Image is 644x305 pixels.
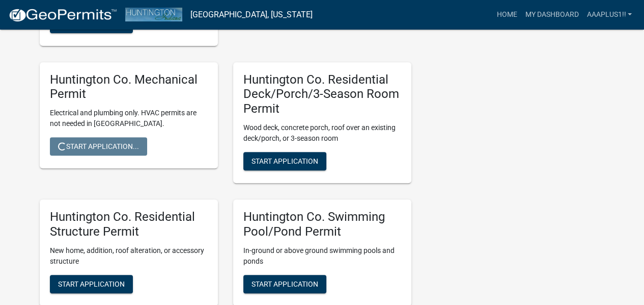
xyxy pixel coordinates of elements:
button: Start Application [50,275,133,293]
button: Start Application [243,275,326,293]
button: Start Application [50,15,133,33]
p: Wood deck, concrete porch, roof over an existing deck/porch, or 3-season room [243,122,401,144]
span: Start Application [58,279,125,288]
p: Electrical and plumbing only. HVAC permits are not needed in [GEOGRAPHIC_DATA]. [50,108,208,129]
button: Start Application [243,152,326,170]
h5: Huntington Co. Swimming Pool/Pond Permit [243,210,401,239]
span: Start Application... [58,142,139,150]
button: Start Application... [50,137,147,156]
h5: Huntington Co. Mechanical Permit [50,72,208,102]
a: Home [492,5,521,24]
a: My Dashboard [521,5,582,24]
span: Start Application [251,157,318,165]
h5: Huntington Co. Residential Structure Permit [50,210,208,239]
p: New home, addition, roof alteration, or accessory structure [50,245,208,267]
p: In-ground or above ground swimming pools and ponds [243,245,401,267]
a: [GEOGRAPHIC_DATA], [US_STATE] [190,6,313,23]
a: AAAPlus1!! [582,5,636,24]
span: Start Application [251,279,318,288]
h5: Huntington Co. Residential Deck/Porch/3-Season Room Permit [243,72,401,116]
img: Huntington County, Indiana [125,8,182,21]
